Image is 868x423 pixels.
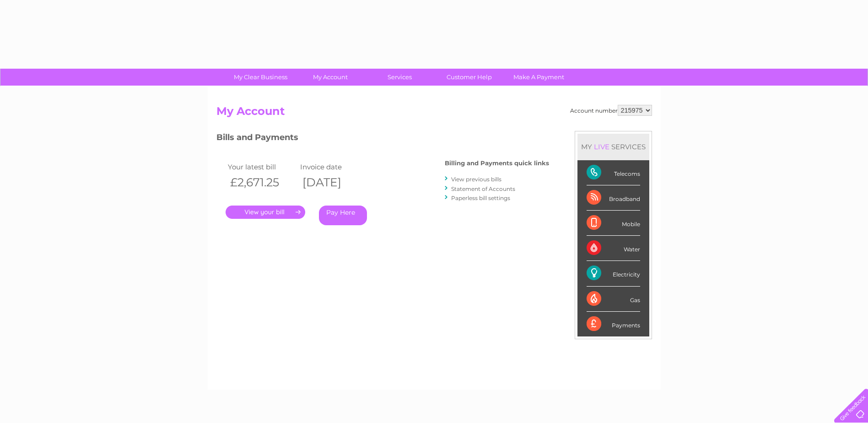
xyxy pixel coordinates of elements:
[431,69,507,86] a: Customer Help
[587,287,640,312] div: Gas
[362,69,437,86] a: Services
[587,312,640,336] div: Payments
[226,173,298,192] th: £2,671.25
[451,195,510,201] a: Paperless bill settings
[292,69,368,86] a: My Account
[298,161,371,173] td: Invoice date
[587,185,640,211] div: Broadband
[587,160,640,185] div: Telecoms
[298,173,371,192] th: [DATE]
[445,160,549,167] h4: Billing and Payments quick links
[451,176,501,183] a: View previous bills
[223,69,298,86] a: My Clear Business
[570,105,652,116] div: Account number
[319,206,367,225] a: Pay Here
[577,134,649,160] div: MY SERVICES
[587,236,640,261] div: Water
[216,105,652,122] h2: My Account
[501,69,577,86] a: Make A Payment
[226,161,298,173] td: Your latest bill
[451,185,515,192] a: Statement of Accounts
[216,131,549,147] h3: Bills and Payments
[226,206,305,219] a: .
[592,142,611,151] div: LIVE
[587,211,640,236] div: Mobile
[587,261,640,286] div: Electricity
